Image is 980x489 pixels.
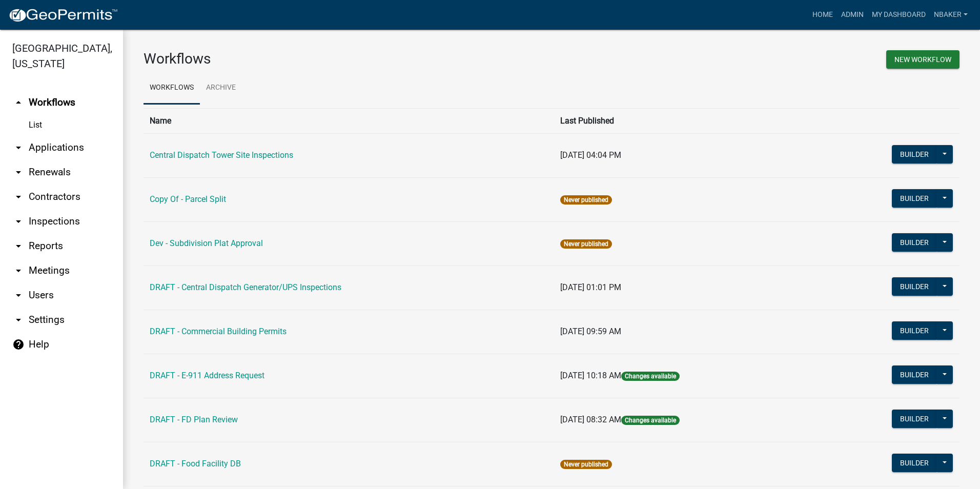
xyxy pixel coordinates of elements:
[144,50,544,68] h3: Workflows
[150,150,293,160] a: Central Dispatch Tower Site Inspections
[144,108,554,133] th: Name
[554,108,813,133] th: Last Published
[560,282,621,292] span: [DATE] 01:01 PM
[150,282,341,292] a: DRAFT - Central Dispatch Generator/UPS Inspections
[150,327,287,336] a: DRAFT - Commercial Building Permits
[892,454,937,472] button: Builder
[808,5,837,25] a: Home
[892,189,937,208] button: Builder
[930,5,972,25] a: nbaker
[560,327,621,336] span: [DATE] 09:59 AM
[12,289,25,301] i: arrow_drop_down
[621,372,680,381] span: Changes available
[150,194,226,204] a: Copy Of - Parcel Split
[560,371,621,380] span: [DATE] 10:18 AM
[12,314,25,326] i: arrow_drop_down
[560,415,621,424] span: [DATE] 08:32 AM
[868,5,930,25] a: My Dashboard
[560,239,612,249] span: Never published
[12,166,25,178] i: arrow_drop_down
[150,459,241,468] a: DRAFT - Food Facility DB
[150,371,264,380] a: DRAFT - E-911 Address Request
[560,150,621,160] span: [DATE] 04:04 PM
[621,416,680,425] span: Changes available
[892,410,937,428] button: Builder
[200,72,242,105] a: Archive
[144,72,200,105] a: Workflows
[892,233,937,252] button: Builder
[12,338,25,351] i: help
[12,191,25,203] i: arrow_drop_down
[12,215,25,228] i: arrow_drop_down
[12,264,25,277] i: arrow_drop_down
[150,415,238,424] a: DRAFT - FD Plan Review
[892,277,937,296] button: Builder
[12,240,25,252] i: arrow_drop_down
[892,145,937,164] button: Builder
[886,50,959,69] button: New Workflow
[150,238,263,248] a: Dev - Subdivision Plat Approval
[12,96,25,109] i: arrow_drop_up
[892,365,937,384] button: Builder
[560,195,612,205] span: Never published
[560,460,612,469] span: Never published
[837,5,868,25] a: Admin
[12,141,25,154] i: arrow_drop_down
[892,321,937,340] button: Builder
